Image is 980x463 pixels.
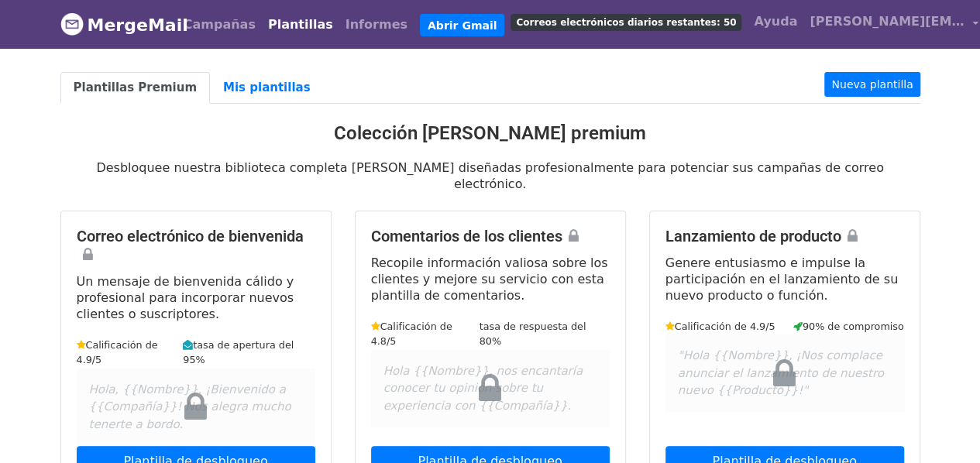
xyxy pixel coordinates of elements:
font: Nueva plantilla [831,78,913,91]
font: Calificación de 4.8/5 [371,321,452,347]
font: Un mensaje de bienvenida cálido y profesional para incorporar nuevos clientes o suscriptores. [77,274,294,321]
img: Logotipo de MergeMail [60,12,84,36]
font: Plantillas Premium [74,81,197,94]
font: Recopile información valiosa sobre los clientes y mejore su servicio con esta plantilla de coment... [371,256,608,303]
font: MergeMail [88,15,188,35]
font: Colección [PERSON_NAME] premium [334,122,646,144]
font: Correo electrónico de bienvenida [77,227,304,245]
a: Mis plantillas [210,72,324,104]
a: MergeMail [60,9,165,41]
iframe: Chat Widget [903,389,980,463]
font: Genere entusiasmo e impulse la participación en el lanzamiento de su nuevo producto o función. [665,256,898,303]
a: Informes [339,9,414,40]
font: Desbloquee nuestra biblioteca completa [PERSON_NAME] diseñadas profesionalmente para potenciar su... [96,160,883,191]
font: Lanzamiento de producto [665,227,841,245]
a: Plantillas Premium [60,72,210,104]
a: Plantillas [262,9,339,40]
a: Abrir Gmail [420,14,504,37]
a: Correos electrónicos diarios restantes: 50 [504,6,748,37]
font: Plantillas [268,17,333,32]
font: Mis plantillas [223,81,311,94]
div: Widget de chat [903,389,980,463]
font: Calificación de 4.9/5 [77,339,158,365]
font: Calificación de 4.9/5 [675,321,775,332]
font: tasa de apertura del 95% [183,339,294,365]
font: tasa de respuesta del 80% [480,321,586,347]
font: Abrir Gmail [428,19,497,31]
font: Informes [346,17,407,32]
font: Correos electrónicos diarios restantes: 50 [516,17,736,28]
font: Campañas [184,17,256,32]
a: Ayuda [748,6,803,37]
font: 90% de compromiso [803,321,904,332]
font: Ayuda [754,14,797,29]
font: Comentarios de los clientes [371,227,562,245]
a: Nueva plantilla [824,72,920,97]
a: Campañas [177,9,262,40]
